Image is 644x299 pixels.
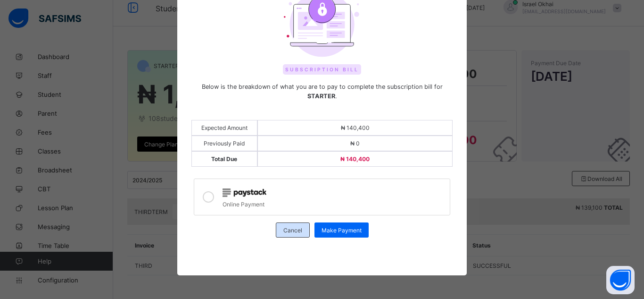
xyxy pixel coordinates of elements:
[322,227,362,234] span: Make Payment
[211,155,237,162] span: Total Due
[340,155,370,162] span: ₦ 140,400
[223,188,266,197] img: paystack.0b99254114f7d5403c0525f3550acd03.svg
[283,64,361,75] span: Subscription Bill
[223,198,446,208] div: Online Payment
[191,120,257,136] div: Expected Amount
[341,124,370,131] span: ₦ 140,400
[191,136,257,151] div: Previously Paid
[350,140,360,147] span: ₦ 0
[283,227,302,234] span: Cancel
[606,266,635,294] button: Open asap
[307,93,335,100] b: STARTER
[191,82,453,101] span: Below is the breakdown of what you are to pay to complete the subscription bill for .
